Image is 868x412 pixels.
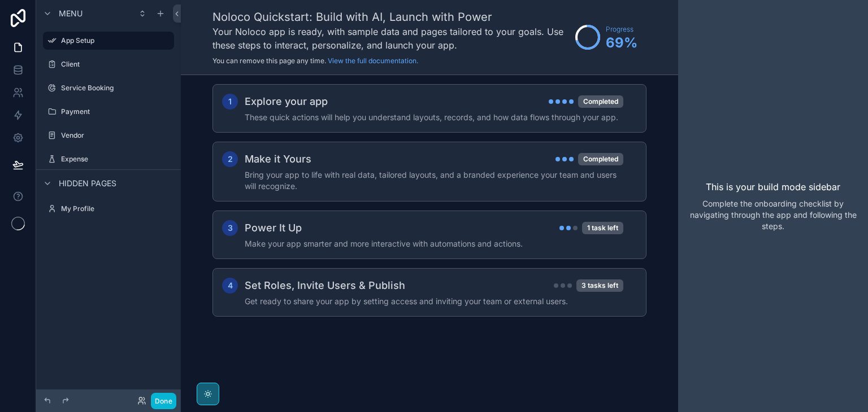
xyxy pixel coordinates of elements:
a: App Setup [43,32,174,50]
label: Vendor [61,131,172,140]
label: Expense [61,155,172,164]
a: Expense [43,150,174,168]
label: Client [61,60,172,69]
p: This is your build mode sidebar [706,180,840,194]
span: 69 % [606,34,637,52]
a: Service Booking [43,79,174,97]
h1: Noloco Quickstart: Build with AI, Launch with Power [212,9,570,25]
a: View the full documentation. [328,56,418,65]
span: Menu [59,8,83,19]
a: Payment [43,103,174,121]
label: Payment [61,107,172,116]
span: Progress [606,25,637,34]
label: Service Booking [61,84,172,93]
a: My Profile [43,200,174,218]
button: Done [151,393,176,409]
span: You can remove this page any time. [212,56,326,65]
a: Client [43,55,174,73]
label: App Setup [61,36,167,45]
span: Hidden pages [59,178,116,189]
label: My Profile [61,204,172,213]
a: Vendor [43,126,174,144]
h3: Your Noloco app is ready, with sample data and pages tailored to your goals. Use these steps to i... [212,25,570,52]
p: Complete the onboarding checklist by navigating through the app and following the steps. [687,198,859,232]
